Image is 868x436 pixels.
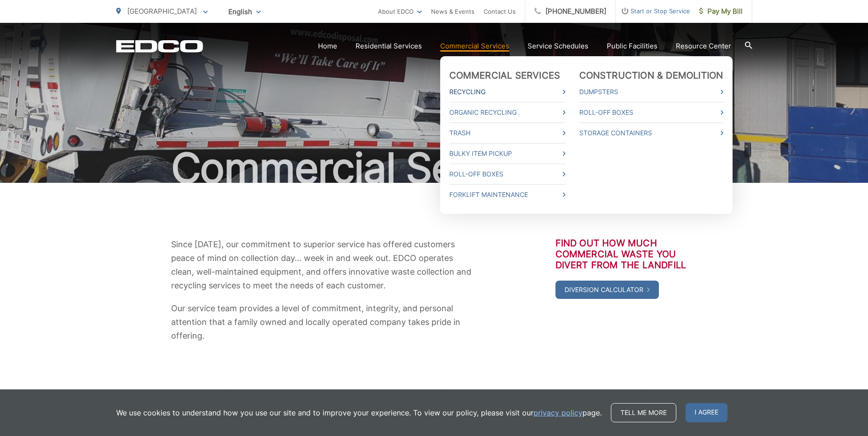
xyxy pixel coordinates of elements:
a: Resource Center [676,41,731,52]
a: Organic Recycling [449,107,566,118]
h1: Commercial Services [116,145,752,191]
span: English [221,4,268,20]
a: Tell me more [611,403,676,422]
a: Residential Services [356,41,422,52]
a: Bulky Item Pickup [449,148,566,159]
h3: Find out how much commercial waste you divert from the landfill [555,238,697,271]
span: I agree [685,403,728,422]
a: Storage Containers [579,128,723,138]
a: Contact Us [484,6,516,17]
span: Pay My Bill [699,6,743,17]
a: Roll-Off Boxes [449,169,566,180]
a: Home [318,41,337,52]
a: Trash [449,128,566,138]
a: Public Facilities [607,41,658,52]
a: Recycling [449,86,566,97]
a: Forklift Maintenance [449,189,566,200]
a: privacy policy [534,407,582,418]
span: [GEOGRAPHIC_DATA] [127,7,197,16]
a: Service Schedules [528,41,588,52]
a: Dumpsters [579,86,723,97]
a: Roll-Off Boxes [579,107,723,118]
a: Commercial Services [449,70,561,81]
a: Commercial Services [440,41,509,52]
a: News & Events [431,6,474,17]
p: Since [DATE], our commitment to superior service has offered customers peace of mind on collectio... [171,238,478,292]
a: About EDCO [378,6,422,17]
p: We use cookies to understand how you use our site and to improve your experience. To view our pol... [116,407,602,418]
a: EDCD logo. Return to the homepage. [116,40,203,53]
a: Construction & Demolition [579,70,723,81]
a: Diversion Calculator [555,281,659,299]
p: Our service team provides a level of commitment, integrity, and personal attention that a family ... [171,302,478,343]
